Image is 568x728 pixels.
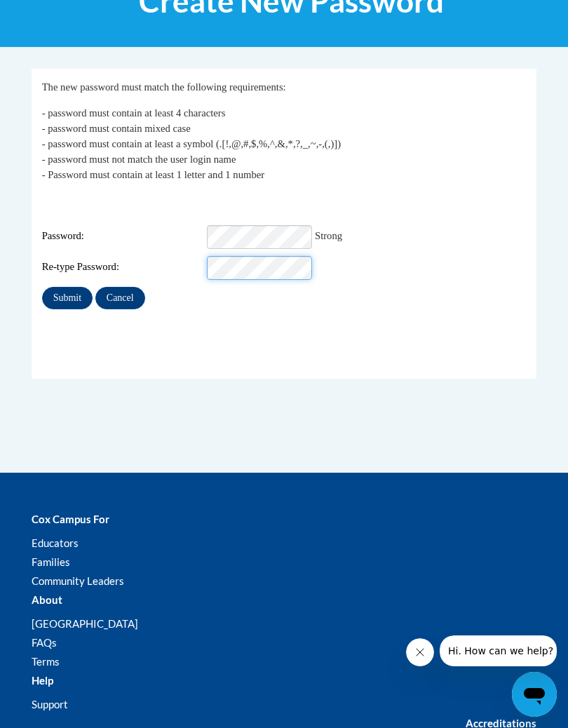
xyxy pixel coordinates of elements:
[32,574,124,587] a: Community Leaders
[42,259,205,275] span: Re-type Password:
[32,593,62,606] b: About
[42,229,205,244] span: Password:
[42,287,93,309] input: Submit
[315,230,342,241] span: Strong
[440,635,557,666] iframe: Message from company
[406,638,434,666] iframe: Close message
[32,655,60,668] a: Terms
[512,672,557,717] iframe: Button to launch messaging window
[42,81,286,93] span: The new password must match the following requirements:
[32,537,79,549] a: Educators
[42,107,341,180] span: - password must contain at least 4 characters - password must contain mixed case - password must ...
[32,698,68,710] a: Support
[32,555,70,568] a: Families
[32,617,138,630] a: [GEOGRAPHIC_DATA]
[32,674,53,687] b: Help
[95,287,145,309] input: Cancel
[32,636,57,649] a: FAQs
[32,513,109,525] b: Cox Campus For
